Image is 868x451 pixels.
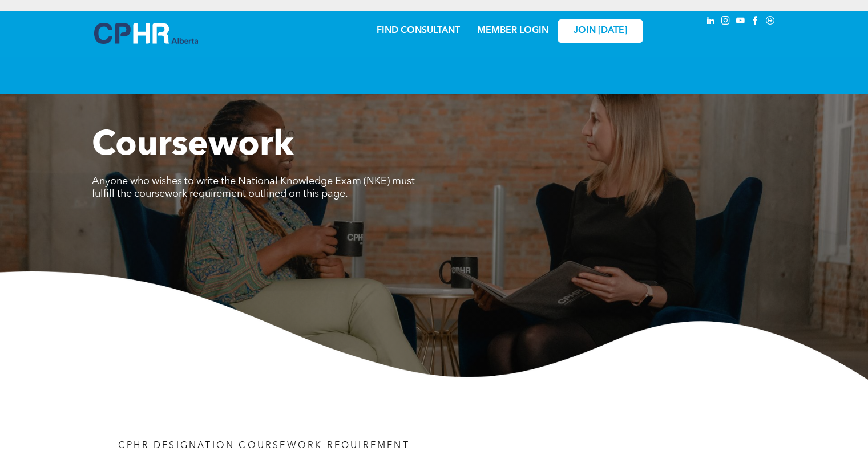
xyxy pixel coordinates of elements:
[377,26,460,35] a: FIND CONSULTANT
[764,14,777,30] a: Social network
[92,129,294,163] span: Coursework
[92,176,415,199] span: Anyone who wishes to write the National Knowledge Exam (NKE) must fulfill the coursework requirem...
[720,14,732,30] a: instagram
[749,14,762,30] a: facebook
[477,26,548,35] a: MEMBER LOGIN
[118,441,410,450] span: CPHR DESIGNATION COURSEWORK REQUIREMENT
[558,19,643,43] a: JOIN [DATE]
[705,14,717,30] a: linkedin
[94,23,198,44] img: A blue and white logo for cp alberta
[734,14,747,30] a: youtube
[574,26,627,36] span: JOIN [DATE]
